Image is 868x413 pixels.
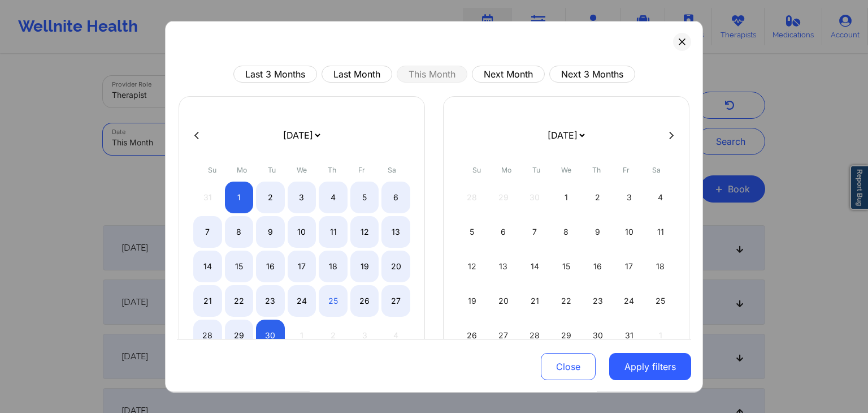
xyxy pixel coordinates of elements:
[489,216,518,248] div: Mon Oct 06 2025
[458,320,487,351] div: Sun Oct 26 2025
[225,182,254,213] div: Mon Sep 01 2025
[561,166,571,174] abbr: Wednesday
[319,251,348,282] div: Thu Sep 18 2025
[520,251,549,282] div: Tue Oct 14 2025
[350,251,379,282] div: Fri Sep 19 2025
[256,216,285,248] div: Tue Sep 09 2025
[350,285,379,317] div: Fri Sep 26 2025
[472,166,481,174] abbr: Sunday
[646,285,675,317] div: Sat Oct 25 2025
[350,216,379,248] div: Fri Sep 12 2025
[592,166,601,174] abbr: Thursday
[472,66,545,83] button: Next Month
[256,320,285,351] div: Tue Sep 30 2025
[381,285,410,317] div: Sat Sep 27 2025
[350,182,379,213] div: Fri Sep 05 2025
[520,320,549,351] div: Tue Oct 28 2025
[552,216,581,248] div: Wed Oct 08 2025
[193,251,222,282] div: Sun Sep 14 2025
[583,216,612,248] div: Thu Oct 09 2025
[328,166,336,174] abbr: Thursday
[552,285,581,317] div: Wed Oct 22 2025
[288,285,316,317] div: Wed Sep 24 2025
[623,166,630,174] abbr: Friday
[458,285,487,317] div: Sun Oct 19 2025
[520,285,549,317] div: Tue Oct 21 2025
[583,182,612,213] div: Thu Oct 02 2025
[532,166,540,174] abbr: Tuesday
[288,182,316,213] div: Wed Sep 03 2025
[520,216,549,248] div: Tue Oct 07 2025
[458,216,487,248] div: Sun Oct 05 2025
[549,66,635,83] button: Next 3 Months
[583,285,612,317] div: Thu Oct 23 2025
[583,251,612,282] div: Thu Oct 16 2025
[268,166,276,174] abbr: Tuesday
[208,166,216,174] abbr: Sunday
[652,166,661,174] abbr: Saturday
[381,216,410,248] div: Sat Sep 13 2025
[615,251,644,282] div: Fri Oct 17 2025
[256,182,285,213] div: Tue Sep 02 2025
[615,182,644,213] div: Fri Oct 03 2025
[489,285,518,317] div: Mon Oct 20 2025
[646,182,675,213] div: Sat Oct 04 2025
[489,251,518,282] div: Mon Oct 13 2025
[583,320,612,351] div: Thu Oct 30 2025
[609,354,691,381] button: Apply filters
[458,251,487,282] div: Sun Oct 12 2025
[541,354,596,381] button: Close
[193,216,222,248] div: Sun Sep 07 2025
[615,285,644,317] div: Fri Oct 24 2025
[233,66,317,83] button: Last 3 Months
[552,320,581,351] div: Wed Oct 29 2025
[381,182,410,213] div: Sat Sep 06 2025
[193,285,222,317] div: Sun Sep 21 2025
[256,251,285,282] div: Tue Sep 16 2025
[256,285,285,317] div: Tue Sep 23 2025
[552,182,581,213] div: Wed Oct 01 2025
[615,320,644,351] div: Fri Oct 31 2025
[397,66,467,83] button: This Month
[646,251,675,282] div: Sat Oct 18 2025
[225,285,254,317] div: Mon Sep 22 2025
[193,320,222,351] div: Sun Sep 28 2025
[322,66,392,83] button: Last Month
[489,320,518,351] div: Mon Oct 27 2025
[358,166,365,174] abbr: Friday
[288,216,316,248] div: Wed Sep 10 2025
[615,216,644,248] div: Fri Oct 10 2025
[288,251,316,282] div: Wed Sep 17 2025
[381,251,410,282] div: Sat Sep 20 2025
[319,216,348,248] div: Thu Sep 11 2025
[225,251,254,282] div: Mon Sep 15 2025
[297,166,307,174] abbr: Wednesday
[319,182,348,213] div: Thu Sep 04 2025
[237,166,247,174] abbr: Monday
[501,166,511,174] abbr: Monday
[646,216,675,248] div: Sat Oct 11 2025
[319,285,348,317] div: Thu Sep 25 2025
[552,251,581,282] div: Wed Oct 15 2025
[388,166,396,174] abbr: Saturday
[225,320,254,351] div: Mon Sep 29 2025
[225,216,254,248] div: Mon Sep 08 2025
